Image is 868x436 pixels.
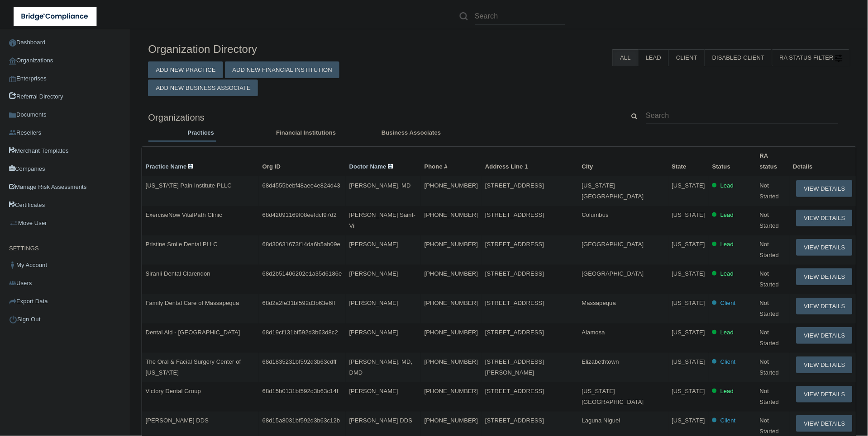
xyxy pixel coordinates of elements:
span: [STREET_ADDRESS][PERSON_NAME] [485,358,544,376]
span: Pristine Smile Dental PLLC [145,241,217,248]
li: Business Associate [359,127,464,141]
img: ic_user_dark.df1a06c3.png [9,262,16,269]
th: Details [790,147,856,176]
span: Siranli Dental Clarendon [145,270,210,277]
span: [PHONE_NUMBER] [424,270,478,277]
span: [PERSON_NAME] DDS [349,417,413,424]
span: [PERSON_NAME] DDS [145,417,209,424]
a: Doctor Name [349,163,393,170]
th: RA status [756,147,790,176]
p: Lead [720,386,734,397]
span: [US_STATE] [672,388,705,394]
p: Client [720,356,736,367]
span: [US_STATE] [672,211,705,218]
span: [PERSON_NAME] [349,241,398,248]
span: Business Associates [382,129,441,136]
span: The Oral & Facial Surgery Center of [US_STATE] [145,358,241,376]
span: Financial Institutions [276,129,336,136]
span: RA Status Filter [780,54,843,61]
button: View Details [796,268,853,285]
button: View Details [796,327,853,344]
span: 68d19cf131bf592d3b63d8c2 [262,329,338,336]
img: organization-icon.f8decf85.png [9,57,16,65]
span: 68d15a8031bf592d3b63c12b [262,417,340,424]
span: [PERSON_NAME], MD, DMD [349,358,413,376]
span: [PHONE_NUMBER] [424,241,478,248]
span: Victory Dental Group [145,388,200,394]
span: Columbus [582,211,609,218]
input: Search [646,107,839,124]
span: [US_STATE] [672,300,705,306]
img: ic_power_dark.7ecde6b1.png [9,315,17,323]
span: [US_STATE] [672,417,705,424]
span: Not Started [760,329,779,347]
span: [STREET_ADDRESS] [485,241,544,248]
span: [PHONE_NUMBER] [424,358,478,365]
button: View Details [796,298,853,314]
span: [PERSON_NAME] [349,388,398,394]
p: Lead [720,210,734,220]
a: Practice Name [145,163,193,170]
span: Not Started [760,211,779,229]
img: icon-documents.8dae5593.png [9,112,16,119]
span: [PHONE_NUMBER] [424,388,478,394]
button: Add New Business Associate [148,80,258,96]
span: 68d2a2fe31bf592d3b63e6ff [262,300,335,306]
label: Practices [153,127,249,138]
span: ExerciseNow VitalPath Clinic [145,211,222,218]
button: Add New Financial Institution [225,61,340,78]
span: [US_STATE] [672,329,705,336]
span: [STREET_ADDRESS] [485,182,544,189]
span: 68d15b0131bf592d3b63c14f [262,388,339,394]
span: [PERSON_NAME] [349,329,398,336]
p: Client [720,298,736,309]
span: [US_STATE] [672,358,705,365]
label: Lead [638,49,668,66]
img: briefcase.64adab9b.png [9,219,18,228]
h4: Organization Directory [148,43,373,55]
span: Practices [187,129,214,136]
img: ic-search.3b580494.png [460,12,468,20]
img: icon-filter@2x.21656d0b.png [835,55,843,62]
span: [PERSON_NAME] [349,300,398,306]
span: Alamosa [582,329,605,336]
span: [PERSON_NAME], MD [349,182,411,189]
span: Not Started [760,417,779,435]
button: Add New Practice [148,61,223,78]
li: Practices [148,127,253,141]
th: State [668,147,709,176]
label: All [613,49,638,66]
span: 68d4555bebf48aee4e824d43 [262,182,340,189]
span: [STREET_ADDRESS] [485,300,544,306]
span: 68d2b51406202e1a35d6186e [262,270,342,277]
span: [US_STATE] [672,270,705,277]
button: View Details [796,386,853,403]
span: Not Started [760,388,779,405]
p: Lead [720,327,734,338]
span: [PERSON_NAME] Saint-Vil [349,211,416,229]
input: Search [475,8,565,25]
img: enterprise.0d942306.png [9,76,16,82]
span: [US_STATE] Pain Institute PLLC [145,182,231,189]
label: Business Associates [363,127,460,138]
span: [US_STATE] [672,241,705,248]
label: Client [668,49,705,66]
span: [STREET_ADDRESS] [485,270,544,277]
span: Not Started [760,270,779,288]
span: Elizabethtown [582,358,619,365]
button: View Details [796,239,853,256]
button: View Details [796,356,853,373]
img: ic_dashboard_dark.d01f4a41.png [9,39,16,47]
p: Lead [720,180,734,191]
span: [US_STATE] [672,182,705,189]
span: Not Started [760,300,779,317]
span: Dental Aid - [GEOGRAPHIC_DATA] [145,329,240,336]
label: Disabled Client [705,49,772,66]
img: ic_reseller.de258add.png [9,129,16,136]
span: [STREET_ADDRESS] [485,388,544,394]
h5: Organizations [148,113,611,122]
span: [PHONE_NUMBER] [424,300,478,306]
th: Status [709,147,756,176]
span: [US_STATE][GEOGRAPHIC_DATA] [582,388,644,405]
li: Financial Institutions [253,127,359,141]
